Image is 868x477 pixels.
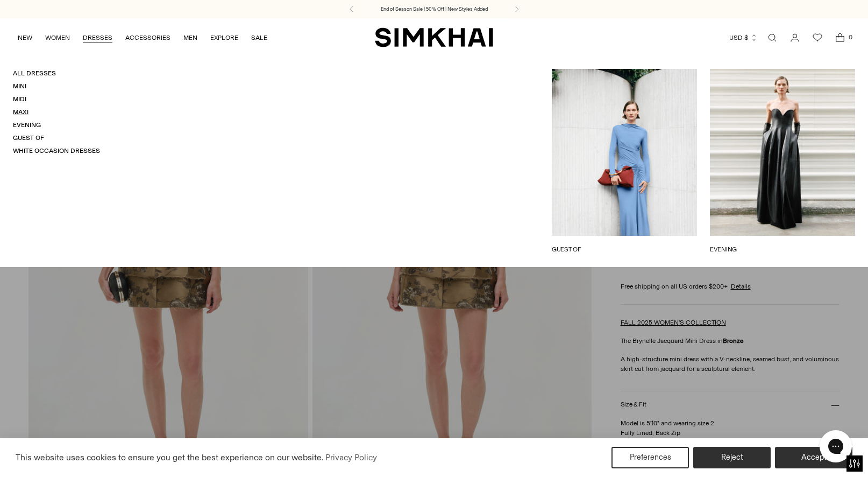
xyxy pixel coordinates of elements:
[183,26,197,50] a: MEN
[375,27,493,48] a: SIMKHAI
[829,27,851,48] a: Open cart modal
[83,26,112,50] a: DRESSES
[45,26,70,50] a: WOMEN
[16,452,324,462] span: This website uses cookies to ensure you get the best experience on our website.
[814,426,857,466] iframe: Gorgias live chat messenger
[18,26,32,50] a: NEW
[784,27,806,48] a: Go to the account page
[845,32,855,42] span: 0
[807,27,828,48] a: Wishlist
[611,447,689,468] button: Preferences
[775,447,852,468] button: Accept
[693,447,771,468] button: Reject
[762,27,783,48] a: Open search modal
[324,450,379,466] a: Privacy Policy (opens in a new tab)
[210,26,238,50] a: EXPLORE
[729,26,758,50] button: USD $
[381,5,488,13] a: End of Season Sale | 50% Off | New Styles Added
[251,26,267,50] a: SALE
[125,26,170,50] a: ACCESSORIES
